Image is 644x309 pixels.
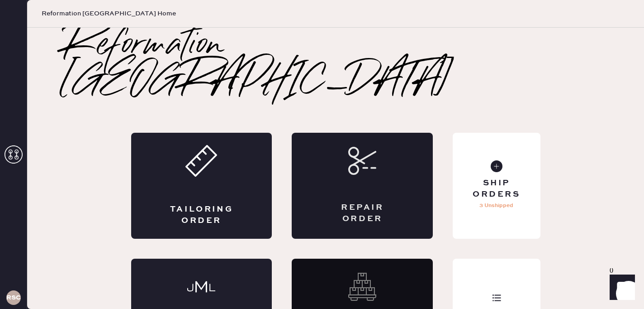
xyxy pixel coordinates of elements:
[63,28,608,100] h2: Reformation [GEOGRAPHIC_DATA]
[460,178,533,200] div: Ship Orders
[6,295,21,301] h3: RSCPA
[328,202,397,225] div: Repair Order
[601,268,640,307] iframe: Front Chat
[479,200,513,211] p: 3 Unshipped
[42,9,176,18] span: Reformation [GEOGRAPHIC_DATA] Home
[167,204,236,227] div: Tailoring Order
